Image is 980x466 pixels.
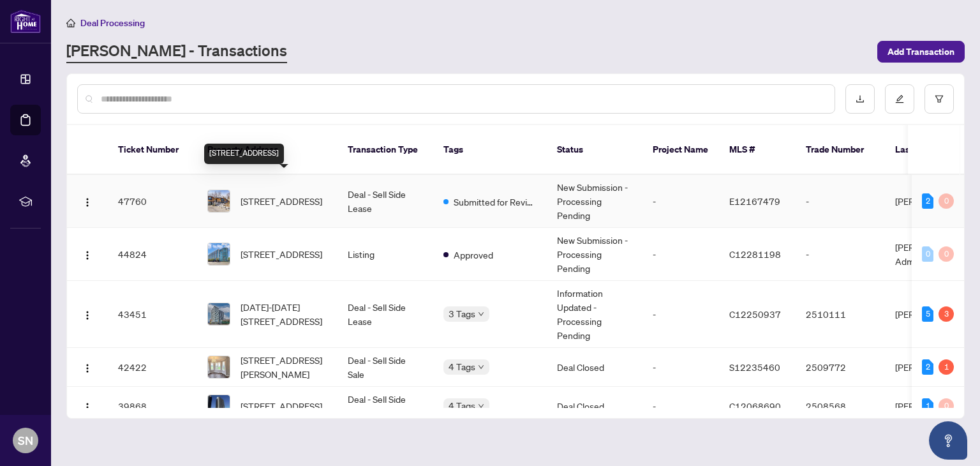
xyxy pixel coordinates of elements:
td: 2509772 [796,348,885,387]
td: Deal - Sell Side Lease [338,281,433,348]
button: Open asap [929,421,967,460]
td: - [642,228,719,281]
td: - [642,281,719,348]
span: down [478,364,484,370]
td: 2510111 [796,281,885,348]
img: Logo [82,250,93,260]
img: logo [10,10,41,33]
span: SN [18,432,33,449]
span: 4 Tags [449,398,475,413]
img: Logo [82,402,93,412]
div: 1 [939,359,954,375]
td: - [796,228,885,281]
td: Deal Closed [547,348,642,387]
span: down [478,311,484,317]
span: [STREET_ADDRESS] [241,399,322,413]
th: Trade Number [796,125,885,175]
span: 3 Tags [449,306,475,321]
td: 44824 [108,228,197,281]
td: - [642,348,719,387]
th: Status [547,125,642,175]
button: Logo [77,304,98,324]
th: Property Address [197,125,338,175]
button: Logo [77,357,98,377]
td: Listing [338,228,433,281]
td: 39868 [108,387,197,426]
button: edit [885,84,914,114]
span: Submitted for Review [454,195,537,209]
span: C12281198 [729,248,781,260]
div: 0 [939,398,954,414]
span: [STREET_ADDRESS] [241,194,322,208]
th: MLS # [719,125,796,175]
button: filter [924,84,954,114]
img: Logo [82,310,93,320]
a: [PERSON_NAME] - Transactions [66,40,287,63]
div: 1 [922,398,933,414]
div: [STREET_ADDRESS] [204,144,284,164]
span: 4 Tags [449,359,475,374]
td: 2508568 [796,387,885,426]
img: thumbnail-img [208,395,230,417]
div: 2 [922,193,933,209]
td: Deal - Sell Side Sale [338,348,433,387]
span: S12235460 [729,361,780,373]
span: download [856,94,865,103]
img: thumbnail-img [208,243,230,265]
button: Logo [77,244,98,264]
img: Logo [82,197,93,207]
td: 42422 [108,348,197,387]
span: C12250937 [729,308,781,320]
td: 47760 [108,175,197,228]
img: thumbnail-img [208,190,230,212]
td: Information Updated - Processing Pending [547,281,642,348]
td: - [642,387,719,426]
td: - [642,175,719,228]
span: [STREET_ADDRESS] [241,247,322,261]
img: thumbnail-img [208,303,230,325]
button: download [845,84,875,114]
button: Logo [77,191,98,211]
td: New Submission - Processing Pending [547,228,642,281]
img: thumbnail-img [208,356,230,378]
div: 0 [939,193,954,209]
span: home [66,19,75,27]
span: Add Transaction [887,41,954,62]
img: Logo [82,363,93,373]
span: C12068690 [729,400,781,412]
th: Project Name [642,125,719,175]
td: Deal Closed [547,387,642,426]
div: 0 [922,246,933,262]
span: E12167479 [729,195,780,207]
span: filter [935,94,944,103]
span: [DATE]-[DATE][STREET_ADDRESS] [241,300,327,328]
div: 0 [939,246,954,262]
td: New Submission - Processing Pending [547,175,642,228]
td: Deal - Sell Side Lease [338,387,433,426]
div: 2 [922,359,933,375]
td: 43451 [108,281,197,348]
span: Approved [454,248,493,262]
div: 3 [939,306,954,322]
th: Transaction Type [338,125,433,175]
td: Deal - Sell Side Lease [338,175,433,228]
th: Ticket Number [108,125,197,175]
td: - [796,175,885,228]
th: Tags [433,125,547,175]
span: [STREET_ADDRESS][PERSON_NAME] [241,353,327,381]
button: Add Transaction [877,41,965,63]
button: Logo [77,396,98,416]
span: edit [895,94,904,103]
div: 5 [922,306,933,322]
span: Deal Processing [80,17,145,29]
span: down [478,403,484,409]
